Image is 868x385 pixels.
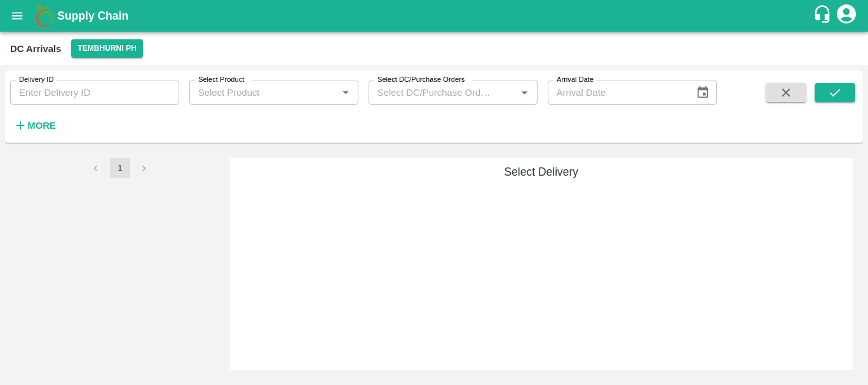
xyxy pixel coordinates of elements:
[516,84,532,101] button: Open
[813,4,835,27] div: customer-support
[32,3,57,29] img: logo
[57,10,128,22] b: Supply Chain
[84,158,156,178] nav: pagination navigation
[10,41,61,57] div: DC Arrivals
[3,1,32,30] button: open drawer
[193,84,334,101] input: Select Product
[557,75,593,85] label: Arrival Date
[337,84,354,101] button: Open
[235,163,848,181] h6: Select Delivery
[71,39,142,58] button: Select DC
[198,75,244,85] label: Select Product
[10,115,59,136] button: More
[548,81,686,105] input: Arrival Date
[27,121,56,131] strong: More
[691,81,715,105] button: Choose date
[57,7,813,25] a: Supply Chain
[372,84,496,101] input: Select DC/Purchase Orders
[19,75,53,85] label: Delivery ID
[10,81,179,105] input: Enter Delivery ID
[377,75,465,85] label: Select DC/Purchase Orders
[835,3,858,29] div: account of current user
[110,158,130,178] button: page 1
